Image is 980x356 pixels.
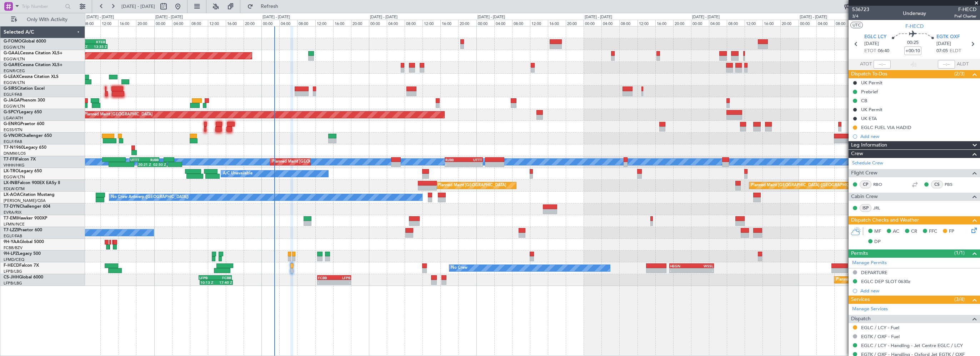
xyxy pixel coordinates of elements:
div: 12:00 [208,20,226,26]
a: RBO [873,181,889,188]
div: 16:00 [440,20,458,26]
input: Trip Number [22,1,63,12]
span: 536723 [852,6,869,13]
a: G-GAALCessna Citation XLS+ [4,51,62,55]
div: 04:00 [494,20,512,26]
span: ATOT [860,61,872,68]
a: DNMM/LOS [4,151,26,156]
span: G-FOMO [4,39,22,44]
button: Only With Activity [8,14,77,25]
div: [DATE] - [DATE] [155,14,183,20]
span: T7-LZZI [4,228,18,232]
button: Refresh [244,1,287,12]
a: JRL [873,205,889,211]
div: No Crew [451,263,467,273]
span: [DATE] - [DATE] [121,3,155,10]
span: G-VNOR [4,134,21,138]
div: 00:00 [584,20,601,26]
div: 20:00 [673,20,691,26]
div: 02:50 Z [152,162,166,167]
span: ELDT [950,48,961,55]
div: RJBB [144,158,158,162]
span: EGLC LCY [864,34,886,41]
span: 9H-YAA [4,240,20,244]
span: G-SIRS [4,86,17,91]
div: 04:00 [601,20,619,26]
a: G-SPCYLegacy 650 [4,110,42,114]
div: LFPB [334,276,351,280]
a: PBS [945,181,961,188]
div: 00:00 [691,20,709,26]
a: G-LEAXCessna Citation XLS [4,75,59,79]
span: F-HECD [905,23,924,30]
span: (3/4) [954,296,965,303]
span: ETOT [864,48,876,55]
div: - [445,162,464,167]
span: G-SPCY [4,110,19,114]
span: [DATE] [864,40,879,48]
div: 00:00 [369,20,387,26]
div: 16:00 [548,20,566,26]
div: UK Permit [861,107,882,113]
a: 9H-YAAGlobal 5000 [4,240,44,244]
div: 08:00 [405,20,422,26]
span: Crew [851,150,863,158]
a: T7-LZZIPraetor 600 [4,228,42,232]
span: FP [949,228,954,235]
a: F-HECDFalcon 7X [4,263,39,268]
a: EGLF/FAB [4,92,22,97]
span: Dispatch Checks and Weather [851,216,919,224]
div: [DATE] - [DATE] [585,14,612,20]
span: CR [911,228,917,235]
div: 13:35 Z [91,44,107,49]
div: KTEB [90,40,105,44]
div: 08:00 [834,20,852,26]
a: EGSS/STN [4,127,22,133]
div: 08:00 [727,20,745,26]
div: 20:21 Z [138,162,152,167]
span: MF [874,228,881,235]
a: EGLF/FAB [4,233,22,239]
div: - [692,268,713,273]
a: LGAV/ATH [4,115,23,121]
a: EGLC / LCY - Handling - Jet Centre EGLC / LCY [861,342,963,348]
span: ALDT [957,61,969,68]
div: 17:40 Z [216,280,232,285]
a: Manage Permits [852,259,887,267]
span: Permits [851,249,868,258]
div: 16:00 [655,20,673,26]
div: UTTT [464,158,482,162]
a: Manage Services [852,306,888,313]
a: LX-AOACitation Mustang [4,193,55,197]
div: 10:13 Z [200,280,216,285]
a: T7-DYNChallenger 604 [4,204,50,209]
a: G-FOMOGlobal 6000 [4,39,46,44]
div: [DATE] - [DATE] [800,14,827,20]
span: Refresh [255,4,285,9]
div: UK ETA [861,115,877,122]
div: 08:00 [619,20,637,26]
div: - [334,280,351,285]
span: DP [874,238,881,246]
span: LX-AOA [4,193,20,197]
a: T7-EMIHawker 900XP [4,216,47,221]
span: Dispatch To-Dos [851,70,887,78]
div: UK Permit [861,80,882,86]
div: [DATE] - [DATE] [86,14,114,20]
div: CS [931,181,943,188]
div: 08:00 [512,20,530,26]
a: EGGW/LTN [4,45,25,50]
span: AC [893,228,899,235]
span: F-HECD [4,263,19,268]
div: Underway [903,10,926,17]
div: [DATE] - [DATE] [692,14,720,20]
div: A/C Unavailable [223,168,252,179]
div: 00:00 [476,20,494,26]
div: Add new [860,133,976,139]
span: LX-INB [4,181,17,185]
div: RJBB [445,158,464,162]
a: EDLW/DTM [4,186,25,192]
span: Services [851,296,870,304]
a: G-SIRSCitation Excel [4,86,45,91]
div: [DATE] - [DATE] [370,14,397,20]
